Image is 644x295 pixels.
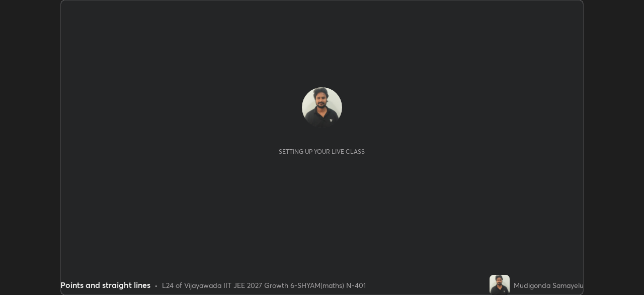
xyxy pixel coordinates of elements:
img: e8930cabdb4e44c3a8eb904a1a69e20a.jpg [302,87,342,128]
div: Setting up your live class [279,148,365,155]
div: Points and straight lines [60,279,150,291]
div: L24 of Vijayawada IIT JEE 2027 Growth 6-SHYAM(maths) N-401 [162,280,366,290]
div: • [154,280,158,290]
img: e8930cabdb4e44c3a8eb904a1a69e20a.jpg [490,275,510,295]
div: Mudigonda Samayelu [514,280,584,290]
